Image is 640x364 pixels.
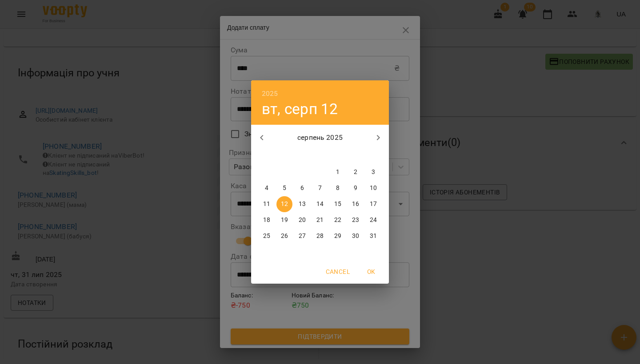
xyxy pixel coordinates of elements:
[336,168,340,177] p: 1
[354,168,357,177] p: 2
[276,212,292,228] button: 19
[276,196,292,212] button: 12
[348,228,364,244] button: 30
[352,200,359,209] p: 16
[354,184,357,193] p: 9
[370,200,377,209] p: 17
[294,212,310,228] button: 20
[330,180,346,196] button: 8
[272,132,368,143] p: серпень 2025
[294,228,310,244] button: 27
[365,212,381,228] button: 24
[259,196,275,212] button: 11
[330,196,346,212] button: 15
[312,180,328,196] button: 7
[294,151,310,160] span: ср
[276,151,292,160] span: вт
[322,264,353,280] button: Cancel
[348,164,364,180] button: 2
[265,184,268,193] p: 4
[365,151,381,160] span: нд
[372,168,375,177] p: 3
[299,200,306,209] p: 13
[300,184,304,193] p: 6
[299,216,306,225] p: 20
[312,228,328,244] button: 28
[281,216,288,225] p: 19
[330,151,346,160] span: пт
[263,216,270,225] p: 18
[348,212,364,228] button: 23
[360,266,382,277] span: OK
[330,212,346,228] button: 22
[330,164,346,180] button: 1
[263,200,270,209] p: 11
[263,232,270,241] p: 25
[294,196,310,212] button: 13
[365,228,381,244] button: 31
[326,266,350,277] span: Cancel
[370,216,377,225] p: 24
[334,200,341,209] p: 15
[365,164,381,180] button: 3
[299,232,306,241] p: 27
[365,180,381,196] button: 10
[352,216,359,225] p: 23
[294,180,310,196] button: 6
[370,184,377,193] p: 10
[330,228,346,244] button: 29
[262,100,338,118] button: вт, серп 12
[348,151,364,160] span: сб
[352,232,359,241] p: 30
[316,200,324,209] p: 14
[259,212,275,228] button: 18
[283,184,286,193] p: 5
[365,196,381,212] button: 17
[276,228,292,244] button: 26
[316,216,324,225] p: 21
[312,212,328,228] button: 21
[316,232,324,241] p: 28
[336,184,340,193] p: 8
[259,228,275,244] button: 25
[281,200,288,209] p: 12
[348,180,364,196] button: 9
[276,180,292,196] button: 5
[281,232,288,241] p: 26
[334,232,341,241] p: 29
[357,264,385,280] button: OK
[348,196,364,212] button: 16
[334,216,341,225] p: 22
[259,151,275,160] span: пн
[318,184,322,193] p: 7
[259,180,275,196] button: 4
[262,87,278,100] button: 2025
[370,232,377,241] p: 31
[312,151,328,160] span: чт
[312,196,328,212] button: 14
